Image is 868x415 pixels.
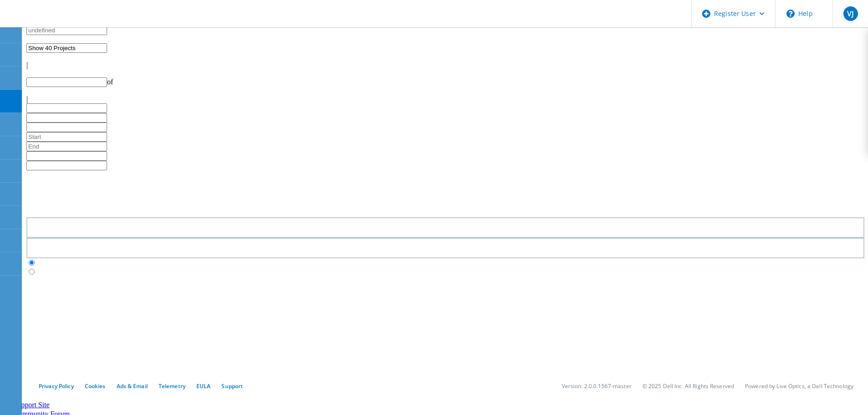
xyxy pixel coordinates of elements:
[196,382,211,390] a: EULA
[221,382,243,390] a: Support
[159,382,185,390] a: Telemetry
[562,382,632,390] li: Version: 2.0.0.1567-master
[26,95,864,103] div: |
[39,382,74,390] a: Privacy Policy
[745,382,853,390] li: Powered by Live Optics, a Dell Technology
[847,10,854,17] span: VJ
[26,26,107,35] input: undefined
[26,132,107,142] input: Start
[642,382,734,390] li: © 2025 Dell Inc. All Rights Reserved
[26,142,107,151] input: End
[26,61,864,69] div: |
[13,401,50,409] a: Support Site
[107,78,113,86] span: of
[85,382,106,390] a: Cookies
[9,18,107,26] a: Live Optics Dashboard
[786,10,795,18] svg: \n
[117,382,148,390] a: Ads & Email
